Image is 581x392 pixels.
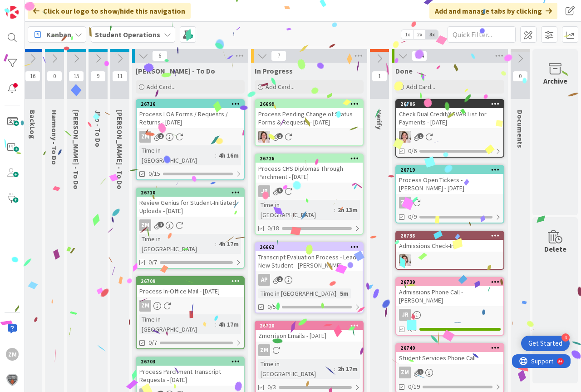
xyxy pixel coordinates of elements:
span: 6 [152,50,167,61]
span: 3/3 [408,324,417,334]
div: Time in [GEOGRAPHIC_DATA] [258,288,336,298]
b: Student Operations [95,30,160,39]
span: In Progress [255,66,293,75]
div: ZM [399,367,411,378]
div: ZM [137,219,244,231]
div: 26719 [400,167,503,173]
div: ZM [137,300,244,312]
div: 26740 [400,345,503,351]
div: 4h 17m [217,319,241,329]
div: Time in [GEOGRAPHIC_DATA] [139,234,215,254]
div: 2h 17m [335,364,360,374]
div: Process LOA Forms / Requests / Returns - [DATE] [137,108,244,128]
div: Click our logo to show/hide this navigation [28,3,191,19]
div: 26706 [396,100,503,108]
span: 1 [277,276,283,282]
div: 26710 [137,189,244,197]
span: Support [19,1,41,12]
span: Documents [516,110,525,148]
a: 26699Process Pending Change of Status Forms & Requests - [DATE]EW [255,99,364,146]
div: EW [396,131,503,143]
span: 0/3 [267,382,276,392]
span: 0/7 [148,338,157,347]
span: Verify [375,110,384,129]
div: 26699 [260,101,363,107]
a: 26726Process CHS Diplomas Through Parchment - [DATE]JRTime in [GEOGRAPHIC_DATA]:2h 13m0/18 [255,154,364,235]
div: Process CHS Diplomas Through Parchment - [DATE] [256,163,363,183]
div: Time in [GEOGRAPHIC_DATA] [258,359,334,379]
span: 0 [512,71,528,82]
div: Get Started [528,339,562,348]
span: 0/18 [267,223,279,233]
span: Amanda - To Do [115,110,124,189]
div: Process Parchment Transcript Requests - [DATE] [137,366,244,386]
div: 26709Process In-Office Mail - [DATE] [137,277,244,297]
span: : [215,239,217,249]
span: Add Card... [406,83,435,91]
div: Open Get Started checklist, remaining modules: 4 [521,336,570,351]
div: Process In-Office Mail - [DATE] [137,285,244,297]
div: EW [396,254,503,266]
div: 26720 [260,323,363,329]
div: ZM [137,131,244,143]
div: Archive [543,75,567,86]
div: Process Open Tickets - [PERSON_NAME] - [DATE] [396,174,503,194]
div: Check Dual Credit/ASVAB List for Payments - [DATE] [396,108,503,128]
span: 2 [158,133,164,139]
div: AP [256,274,363,286]
a: 26738Admissions Check-InEW [395,231,504,270]
span: Done [395,66,413,75]
div: 26720 [256,322,363,330]
span: 0/53 [267,302,279,312]
div: 26720Zmorrison Emails - [DATE] [256,322,363,342]
img: Visit kanbanzone.com [6,6,19,19]
div: 26740 [396,344,503,352]
span: 0/19 [408,382,420,392]
div: ZM [258,344,270,356]
div: 26710Review Genius for Student-Initiated Uploads - [DATE] [137,189,244,217]
a: 26710Review Genius for Student-Initiated Uploads - [DATE]ZMTime in [GEOGRAPHIC_DATA]:4h 17m0/7 [136,188,245,269]
div: 26738 [400,233,503,239]
span: 1 [418,369,423,375]
span: 15 [69,71,84,82]
div: 26738 [396,232,503,240]
span: 0/6 [408,146,417,156]
span: 1 [418,133,423,139]
div: 26739Admissions Phone Call - [PERSON_NAME] [396,278,503,306]
span: 7 [271,50,286,61]
div: 26716Process LOA Forms / Requests / Returns - [DATE] [137,100,244,128]
span: 11 [112,71,128,82]
div: 26703 [137,357,244,366]
div: Transcript Evaluation Process - Lead / New Student - [PERSON_NAME] [256,251,363,271]
span: 1x [401,30,414,39]
div: EW [256,131,363,143]
a: 26662Transcript Evaluation Process - Lead / New Student - [PERSON_NAME]APTime in [GEOGRAPHIC_DATA... [255,242,364,313]
div: ZM [396,197,503,208]
div: 4h 17m [217,239,241,249]
span: 114 [412,50,427,61]
div: 4 [561,333,570,342]
div: ZM [396,367,503,378]
div: 26709 [137,277,244,285]
div: 26719Process Open Tickets - [PERSON_NAME] - [DATE] [396,166,503,194]
div: 26726 [256,154,363,163]
span: 16 [25,71,40,82]
div: Delete [544,243,566,254]
img: EW [399,254,411,266]
div: 4h 16m [217,150,241,160]
div: Time in [GEOGRAPHIC_DATA] [139,314,215,334]
span: 1 [372,71,387,82]
div: Process Pending Change of Status Forms & Requests - [DATE] [256,108,363,128]
span: : [334,205,335,215]
div: 26716 [137,100,244,108]
div: 26703Process Parchment Transcript Requests - [DATE] [137,357,244,386]
a: 26739Admissions Phone Call - [PERSON_NAME]JR3/3 [395,277,504,336]
div: Student Services Phone Call [396,352,503,364]
div: ZM [399,197,411,208]
div: ZM [139,300,151,312]
a: 26719Process Open Tickets - [PERSON_NAME] - [DATE]ZM0/9 [395,165,504,223]
div: 26699Process Pending Change of Status Forms & Requests - [DATE] [256,100,363,128]
span: 3x [426,30,438,39]
div: AP [258,274,270,286]
span: : [334,364,335,374]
